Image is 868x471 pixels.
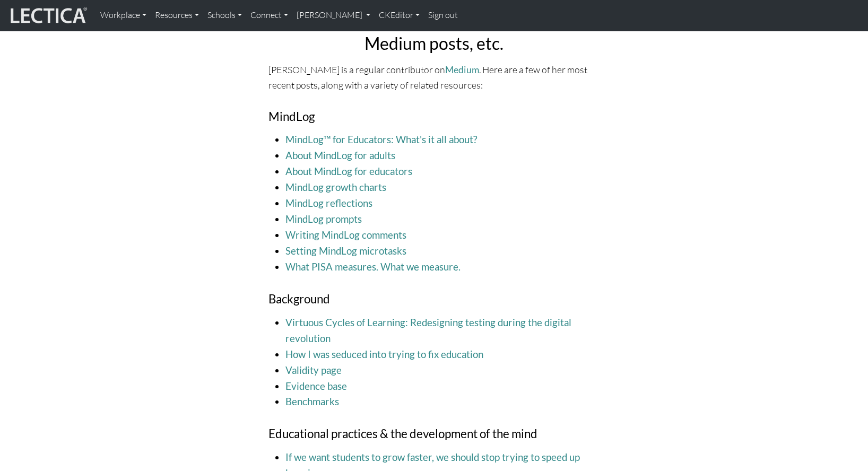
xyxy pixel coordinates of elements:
[375,4,424,27] a: CKEditor
[285,213,362,225] a: MindLog prompts
[292,4,375,27] a: [PERSON_NAME]
[203,4,246,27] a: Schools
[268,62,600,92] p: [PERSON_NAME] is a regular contributor on . Here are a few of her most recent posts, along with a...
[285,396,339,407] a: Benchmarks
[246,4,292,27] a: Connect
[268,427,600,441] h4: Educational practices & the development of the mind
[8,5,88,25] img: lecticalive
[285,181,386,193] a: MindLog growth charts
[268,110,600,124] h4: MindLog
[96,4,151,27] a: Workplace
[285,348,483,360] a: How I was seduced into trying to fix education
[285,197,372,209] a: MindLog reflections
[268,292,600,307] h4: Background
[424,4,462,27] a: Sign out
[285,364,342,376] a: Validity page
[285,380,347,392] a: Evidence base
[285,261,461,273] a: What PISA measures. What we measure.
[285,245,406,257] a: Setting MindLog microtasks
[285,150,395,161] a: About MindLog for adults
[268,33,600,54] h2: Medium posts, etc.
[285,229,406,241] a: Writing MindLog comments
[285,317,571,344] a: Virtuous Cycles of Learning: Redesigning testing during the digital revolution
[445,64,479,75] a: Medium
[285,134,477,145] a: MindLog™ for Educators: What's it all about?
[151,4,203,27] a: Resources
[285,165,412,177] a: About MindLog for educators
